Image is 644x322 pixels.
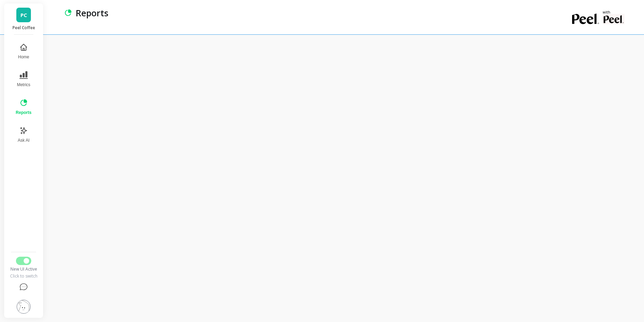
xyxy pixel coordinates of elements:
div: New UI Active [9,266,38,272]
span: PC [20,11,27,19]
p: Peel Coffee [11,25,36,31]
img: profile picture [17,300,31,314]
button: Ask AI [11,122,35,147]
button: Home [11,39,35,64]
div: Click to switch [9,273,38,279]
button: Help [9,279,38,296]
img: partner logo [603,14,625,24]
span: Ask AI [18,138,30,143]
button: Reports [11,94,35,119]
iframe: Omni Embed [58,48,630,308]
button: Switch to Legacy UI [16,257,31,265]
span: Home [18,54,29,60]
button: Metrics [11,67,35,92]
button: Settings [9,296,38,318]
span: Metrics [17,82,31,88]
span: Reports [16,110,31,115]
p: with [603,10,625,14]
p: Reports [76,7,108,19]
